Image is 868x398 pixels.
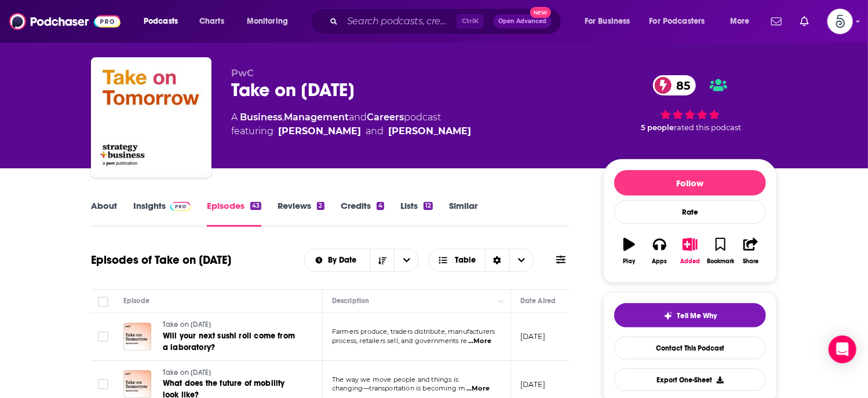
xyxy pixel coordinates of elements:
a: Credits4 [341,200,384,227]
span: Open Advanced [498,19,546,24]
span: Toggle select row [98,331,108,342]
a: Charts [192,12,231,31]
span: and [366,124,384,138]
span: Ctrl K [457,14,484,29]
img: tell me why sparkle [663,311,673,320]
a: Will your next sushi roll come from a laboratory? [163,330,302,353]
img: Podchaser Pro [170,202,191,211]
a: Take on [DATE] [163,368,302,378]
h1: Episodes of Take on [DATE] [91,253,231,267]
span: Take on [DATE] [163,368,211,377]
div: Open Intercom Messenger [829,336,856,363]
span: For Business [585,13,630,30]
button: Choose View [428,249,534,272]
span: More [730,13,750,30]
a: Show notifications dropdown [796,12,814,31]
button: open menu [305,256,370,264]
div: Play [623,258,636,265]
button: tell me why sparkleTell Me Why [614,303,766,327]
span: The way we move people and things is [332,375,458,384]
span: rated this podcast [674,123,741,132]
span: Logged in as Spiral5-G2 [827,9,853,34]
button: Play [614,230,644,272]
span: featuring [231,124,471,138]
span: Take on [DATE] [163,320,211,329]
span: 5 people [641,123,674,132]
button: open menu [239,12,303,31]
img: Podchaser - Follow, Share and Rate Podcasts [9,10,121,32]
button: open menu [394,249,418,271]
div: A podcast [231,110,471,138]
a: Show notifications dropdown [767,12,786,31]
a: Lists12 [400,200,433,227]
img: Take on Tomorrow [93,60,209,175]
a: 85 [653,75,696,95]
div: Description [332,294,369,308]
h2: Choose List sort [304,249,420,272]
button: open menu [642,12,722,31]
span: Farmers produce, traders distribute, manufacturers [332,327,495,336]
span: Toggle select row [98,379,108,389]
div: 85 5 peoplerated this podcast [603,68,777,139]
div: Date Aired [520,294,556,308]
button: open menu [136,12,193,31]
a: Reviews2 [278,200,324,227]
span: Monitoring [247,13,288,30]
a: Careers [367,112,404,123]
span: process, retailers sell, and governments re [332,337,467,345]
span: Will your next sushi roll come from a laboratory? [163,331,295,352]
button: Bookmark [705,230,735,272]
a: Business [240,112,282,123]
p: [DATE] [520,379,545,389]
span: Tell Me Why [677,311,717,320]
span: Podcasts [144,13,178,30]
span: ...More [468,337,491,346]
button: Open AdvancedNew [493,14,552,28]
a: Take on [DATE] [163,320,302,330]
span: New [530,7,551,18]
a: Episodes43 [207,200,261,227]
a: Contact This Podcast [614,337,766,359]
button: Show profile menu [827,9,853,34]
span: Table [455,256,476,264]
a: Management [284,112,349,123]
span: changing—transportation is becoming m [332,384,465,392]
a: About [91,200,117,227]
button: Added [675,230,705,272]
a: Femi Oke [278,124,361,138]
span: PwC [231,68,254,79]
button: Sort Direction [370,249,394,271]
a: Lizzie O’Leary [388,124,471,138]
div: Apps [652,258,668,265]
div: Share [743,258,758,265]
img: User Profile [827,9,853,34]
button: Column Actions [494,294,508,308]
p: [DATE] [520,331,545,341]
button: Follow [614,170,766,196]
div: 2 [317,202,324,210]
span: and [349,112,367,123]
div: 12 [424,202,433,210]
span: By Date [328,256,360,264]
div: Bookmark [707,258,734,265]
span: , [282,112,284,123]
button: Apps [644,230,674,272]
div: Added [680,258,700,265]
button: open menu [577,12,645,31]
div: 43 [250,202,261,210]
span: Charts [199,13,224,30]
input: Search podcasts, credits, & more... [342,12,457,31]
div: Sort Direction [485,249,509,271]
div: Search podcasts, credits, & more... [322,8,572,35]
a: InsightsPodchaser Pro [133,200,191,227]
button: open menu [722,12,764,31]
span: For Podcasters [650,13,705,30]
button: Share [736,230,766,272]
button: Export One-Sheet [614,368,766,391]
span: ...More [466,384,490,393]
span: 85 [665,75,696,95]
a: Similar [449,200,477,227]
